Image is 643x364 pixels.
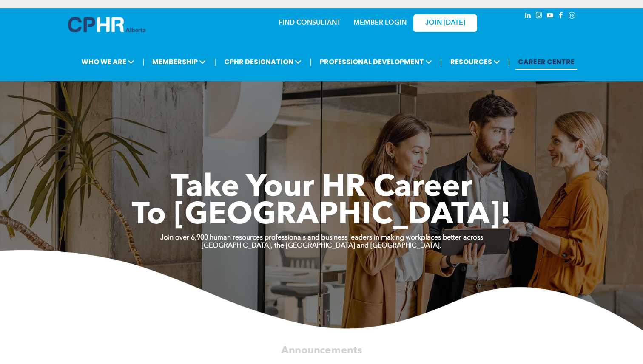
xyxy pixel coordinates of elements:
span: MEMBERSHIP [150,54,208,70]
span: RESOURCES [448,54,503,70]
a: CAREER CENTRE [515,54,577,70]
li: | [508,53,510,71]
strong: [GEOGRAPHIC_DATA], the [GEOGRAPHIC_DATA] and [GEOGRAPHIC_DATA]. [202,243,441,249]
span: WHO WE ARE [79,54,137,70]
a: instagram [534,11,543,22]
a: Social network [567,11,577,22]
span: CPHR DESIGNATION [222,54,304,70]
img: A blue and white logo for cp alberta [68,17,145,32]
a: JOIN [DATE] [413,14,477,32]
li: | [310,53,312,71]
li: | [214,53,216,71]
strong: Join over 6,900 human resources professionals and business leaders in making workplaces better ac... [160,234,483,241]
span: Announcements [281,345,362,356]
li: | [142,53,145,71]
a: youtube [545,11,555,22]
a: MEMBER LOGIN [353,20,407,26]
a: linkedin [523,11,532,22]
span: PROFESSIONAL DEVELOPMENT [317,54,435,70]
span: Take Your HR Career [171,173,472,203]
span: To [GEOGRAPHIC_DATA]! [132,200,511,231]
span: JOIN [DATE] [425,19,465,27]
li: | [440,53,442,71]
a: facebook [556,11,566,22]
a: FIND CONSULTANT [279,20,341,26]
